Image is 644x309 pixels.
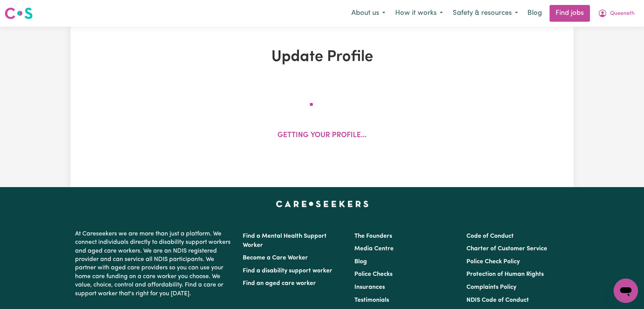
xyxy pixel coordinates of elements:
button: Safety & resources [448,5,523,21]
p: Getting your profile... [277,130,367,141]
p: At Careseekers we are more than just a platform. We connect individuals directly to disability su... [75,227,234,301]
a: Testimonials [354,297,389,303]
a: Find a disability support worker [243,268,332,274]
a: Blog [354,259,367,265]
a: Blog [523,5,546,22]
a: Become a Care Worker [243,255,308,261]
span: Queeneth [610,10,634,18]
a: Insurances [354,284,385,290]
a: Police Checks [354,271,392,277]
a: Complaints Policy [466,284,516,290]
a: Media Centre [354,246,394,252]
img: Careseekers logo [5,6,33,20]
iframe: Button to launch messaging window [614,279,638,303]
a: The Founders [354,233,392,239]
button: How it works [390,5,448,21]
h1: Update Profile [159,48,485,66]
a: Careseekers logo [5,5,33,22]
a: Find jobs [549,5,590,22]
a: Police Check Policy [466,259,520,265]
a: Careseekers home page [276,201,368,207]
button: About us [346,5,390,21]
a: Find an aged care worker [243,280,316,287]
a: Code of Conduct [466,233,514,239]
a: NDIS Code of Conduct [466,297,529,303]
a: Charter of Customer Service [466,246,547,252]
a: Protection of Human Rights [466,271,544,277]
a: Find a Mental Health Support Worker [243,233,327,248]
button: My Account [593,5,639,21]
